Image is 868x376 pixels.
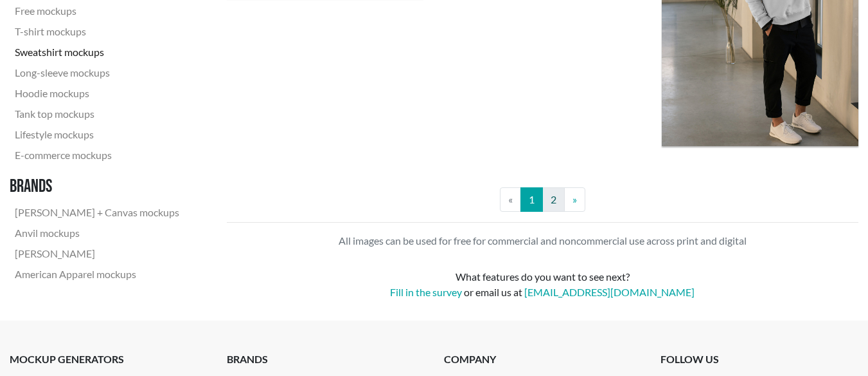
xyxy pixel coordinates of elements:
a: T-shirt mockups [10,21,184,41]
a: Long-sleeve mockups [10,62,184,82]
span: » [572,193,577,205]
a: American Apparel mockups [10,264,184,285]
a: [EMAIL_ADDRESS][DOMAIN_NAME] [524,286,695,298]
p: brands [227,352,425,367]
a: Lifestyle mockups [10,124,184,144]
a: 1 [520,187,543,212]
a: [PERSON_NAME] [10,243,184,264]
a: Tank top mockups [10,103,184,124]
a: Sweatshirt mockups [10,41,184,62]
a: [PERSON_NAME] + Canvas mockups [10,202,184,223]
h3: Brands [10,175,184,197]
div: What features do you want to see next? or email us at [227,269,858,300]
a: 2 [542,187,565,212]
a: Hoodie mockups [10,82,184,103]
p: follow us [660,352,740,367]
p: company [444,352,509,367]
p: All images can be used for free for commercial and noncommercial use across print and digital [227,233,858,249]
a: E-commerce mockups [10,144,184,165]
p: mockup generators [10,352,208,367]
a: Fill in the survey [390,286,462,298]
a: Anvil mockups [10,223,184,243]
